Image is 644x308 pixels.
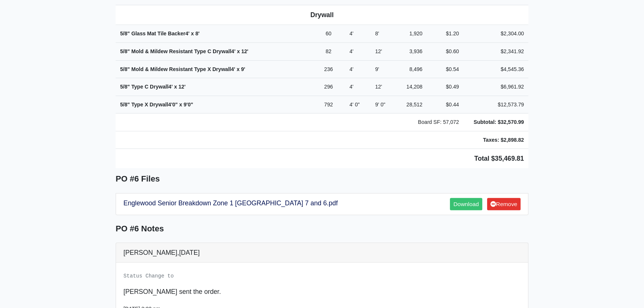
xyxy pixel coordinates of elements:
span: 8' [375,31,379,36]
span: 0" [355,102,360,108]
span: 4' [350,48,354,54]
td: 1,920 [400,25,427,43]
span: 4' [350,31,354,36]
small: Status Change to [123,273,174,279]
h5: PO #6 Files [116,174,528,184]
td: 3,936 [400,42,427,60]
div: [PERSON_NAME], [116,243,528,263]
span: 12' [375,48,382,54]
td: Total $35,469.81 [116,149,528,169]
span: 8' [195,31,199,36]
span: 4' [350,66,354,72]
strong: 5/8" Mold & Mildew Resistant Type C Drywall [120,48,248,54]
td: 82 [312,42,345,60]
span: x [236,66,239,72]
span: 0" [188,102,193,108]
span: 4' [168,84,173,90]
td: 236 [312,60,345,78]
td: 60 [312,25,345,43]
b: Drywall [310,11,334,19]
td: Taxes: $2,898.82 [463,131,528,149]
strong: 5/8" Type X Drywall [120,102,193,108]
span: Board SF: 57,072 [418,119,459,125]
span: 0" [380,102,385,108]
td: 28,512 [400,96,427,113]
span: [DATE] [179,249,200,256]
strong: 5/8" Mold & Mildew Resistant Type X Drywall [120,66,245,72]
span: 4' [231,66,235,72]
td: $0.44 [427,96,463,113]
td: 296 [312,78,345,96]
td: 14,208 [400,78,427,96]
a: Remove [487,198,521,210]
span: [PERSON_NAME] sent the order. [123,288,221,295]
td: 792 [312,96,345,113]
td: $0.49 [427,78,463,96]
span: 4' [168,102,172,108]
span: 9' [241,66,245,72]
span: x [179,102,182,108]
td: $12,573.79 [463,96,528,113]
span: x [191,31,194,36]
h5: PO #6 Notes [116,224,528,234]
span: 12' [178,84,186,90]
span: 12' [241,48,248,54]
a: Englewood Senior Breakdown Zone 1 [GEOGRAPHIC_DATA] 7 and 6.pdf [123,199,338,207]
span: 4' [231,48,235,54]
span: 9' [184,102,188,108]
td: $1.20 [427,25,463,43]
a: Download [450,198,482,210]
span: x [174,84,177,90]
td: 8,496 [400,60,427,78]
td: $2,304.00 [463,25,528,43]
td: $4,545.36 [463,60,528,78]
span: 4' [185,31,189,36]
strong: 5/8" Type C Drywall [120,84,186,90]
td: $2,341.92 [463,42,528,60]
td: Subtotal: $32,570.99 [463,113,528,131]
span: x [237,48,240,54]
span: 0" [172,102,178,108]
td: $0.54 [427,60,463,78]
span: 9' [375,66,379,72]
td: $6,961.92 [463,78,528,96]
strong: 5/8" Glass Mat Tile Backer [120,31,200,36]
span: 4' [350,84,354,90]
span: 9' [375,102,379,108]
span: 12' [375,84,382,90]
td: $0.60 [427,42,463,60]
span: 4' [350,102,354,108]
